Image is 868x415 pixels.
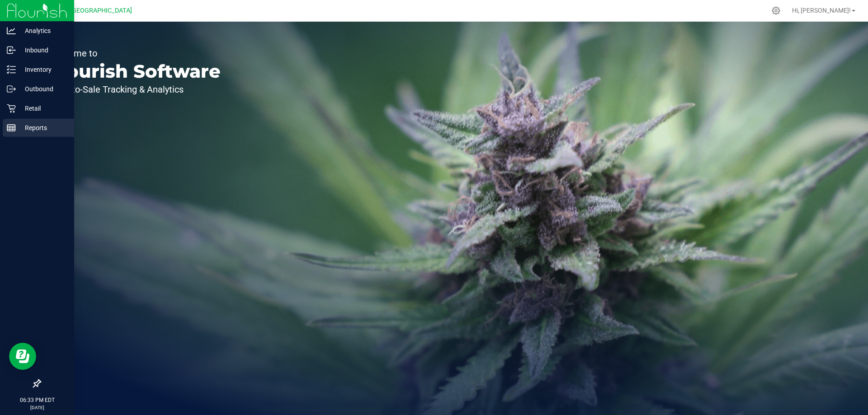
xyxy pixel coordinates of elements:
[9,343,36,370] iframe: Resource center
[49,49,221,58] p: Welcome to
[4,396,70,404] p: 06:33 PM EDT
[16,25,70,36] p: Analytics
[49,62,221,80] p: Flourish Software
[16,84,70,94] p: Outbound
[16,45,70,56] p: Inbound
[16,122,70,133] p: Reports
[4,404,70,411] p: [DATE]
[7,26,16,35] inline-svg: Analytics
[7,46,16,55] inline-svg: Inbound
[7,123,16,132] inline-svg: Reports
[16,103,70,114] p: Retail
[16,64,70,75] p: Inventory
[7,84,16,93] inline-svg: Outbound
[792,7,851,14] span: Hi, [PERSON_NAME]!
[52,7,132,14] span: GA2 - [GEOGRAPHIC_DATA]
[7,104,16,113] inline-svg: Retail
[770,6,782,15] div: Manage settings
[49,85,221,94] p: Seed-to-Sale Tracking & Analytics
[7,65,16,74] inline-svg: Inventory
